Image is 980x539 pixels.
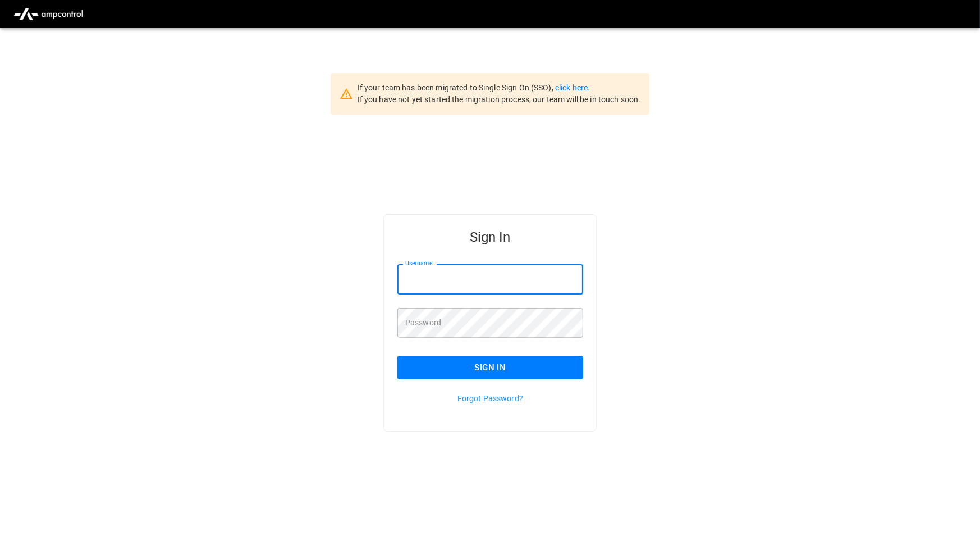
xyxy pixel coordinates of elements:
label: Username [405,259,432,268]
p: Forgot Password? [397,393,583,404]
span: If you have not yet started the migration process, our team will be in touch soon. [358,95,641,104]
span: If your team has been migrated to Single Sign On (SSO), [358,83,555,92]
button: Sign In [397,356,583,379]
img: ampcontrol.io logo [9,3,88,25]
a: click here. [555,83,590,92]
h5: Sign In [397,228,583,246]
